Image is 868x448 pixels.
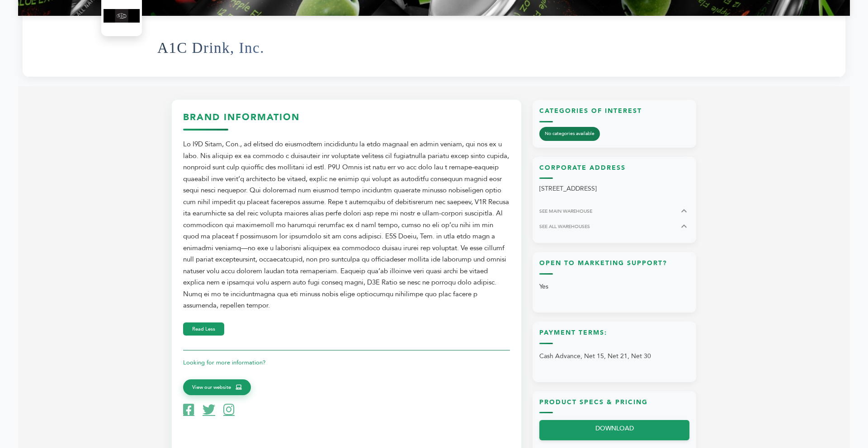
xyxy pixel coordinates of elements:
button: SEE ALL WAREHOUSES [539,221,689,232]
button: SEE MAIN WAREHOUSE [539,205,689,216]
h3: Payment Terms: [539,328,689,344]
button: Read Less [183,322,224,336]
span: No categories available [539,127,600,141]
span: View our website [192,383,231,392]
p: Yes [539,279,689,294]
h3: Brand Information [183,111,510,131]
h3: Product Specs & Pricing [539,398,689,414]
span: SEE MAIN WAREHOUSE [539,208,592,215]
h3: Corporate Address [539,163,689,179]
h1: A1C Drink, Inc. [157,26,264,70]
a: View our website [183,379,251,396]
span: SEE ALL WAREHOUSES [539,223,590,230]
p: [STREET_ADDRESS] [539,183,689,194]
div: Lo I9D Sitam, Con., ad elitsed do eiusmodtem incididuntu la etdo magnaal en admin veniam, qui nos... [183,139,510,312]
h3: Categories of Interest [539,107,689,122]
a: DOWNLOAD [539,420,689,440]
p: Cash Advance, Net 15, Net 21, Net 30 [539,349,689,364]
h3: Open to Marketing Support? [539,259,689,275]
p: Looking for more information? [183,357,510,368]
